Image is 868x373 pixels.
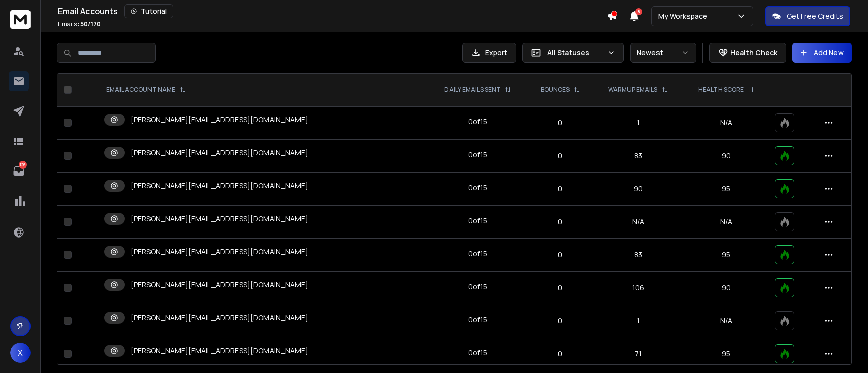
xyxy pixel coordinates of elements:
[541,86,570,94] p: BOUNCES
[131,115,308,125] p: [PERSON_NAME][EMAIL_ADDRESS][DOMAIN_NAME]
[468,249,487,259] div: 0 of 15
[533,151,587,161] p: 0
[468,282,487,292] div: 0 of 15
[593,272,683,304] td: 106
[593,337,683,370] td: 71
[533,184,587,194] p: 0
[689,217,763,227] p: N/A
[683,140,769,173] td: 90
[635,8,642,15] span: 8
[9,161,29,181] a: 126
[533,250,587,260] p: 0
[593,140,683,173] td: 83
[468,216,487,226] div: 0 of 15
[131,346,308,356] p: [PERSON_NAME][EMAIL_ADDRESS][DOMAIN_NAME]
[593,304,683,337] td: 1
[683,173,769,206] td: 95
[658,11,711,21] p: My Workspace
[787,11,843,21] p: Get Free Credits
[468,348,487,358] div: 0 of 15
[593,173,683,206] td: 90
[792,43,852,63] button: Add New
[689,118,763,128] p: N/A
[80,20,101,28] span: 50 / 170
[462,43,516,63] button: Export
[533,349,587,359] p: 0
[10,343,31,363] button: X
[131,280,308,290] p: [PERSON_NAME][EMAIL_ADDRESS][DOMAIN_NAME]
[131,148,308,158] p: [PERSON_NAME][EMAIL_ADDRESS][DOMAIN_NAME]
[709,43,786,63] button: Health Check
[533,118,587,128] p: 0
[58,20,101,28] p: Emails :
[689,316,763,326] p: N/A
[106,86,186,94] div: EMAIL ACCOUNT NAME
[630,43,696,63] button: Newest
[730,48,777,58] p: Health Check
[58,4,607,18] div: Email Accounts
[444,86,501,94] p: DAILY EMAILS SENT
[533,217,587,227] p: 0
[765,6,850,26] button: Get Free Credits
[468,150,487,160] div: 0 of 15
[698,86,744,94] p: HEALTH SCORE
[683,239,769,272] td: 95
[593,239,683,272] td: 83
[608,86,657,94] p: WARMUP EMAILS
[131,214,308,224] p: [PERSON_NAME][EMAIL_ADDRESS][DOMAIN_NAME]
[683,272,769,304] td: 90
[468,117,487,127] div: 0 of 15
[131,181,308,191] p: [PERSON_NAME][EMAIL_ADDRESS][DOMAIN_NAME]
[593,206,683,239] td: N/A
[131,313,308,323] p: [PERSON_NAME][EMAIL_ADDRESS][DOMAIN_NAME]
[547,48,603,58] p: All Statuses
[124,4,173,18] button: Tutorial
[19,161,27,169] p: 126
[593,107,683,140] td: 1
[468,183,487,193] div: 0 of 15
[533,283,587,293] p: 0
[533,316,587,326] p: 0
[131,247,308,257] p: [PERSON_NAME][EMAIL_ADDRESS][DOMAIN_NAME]
[468,315,487,325] div: 0 of 15
[683,337,769,370] td: 95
